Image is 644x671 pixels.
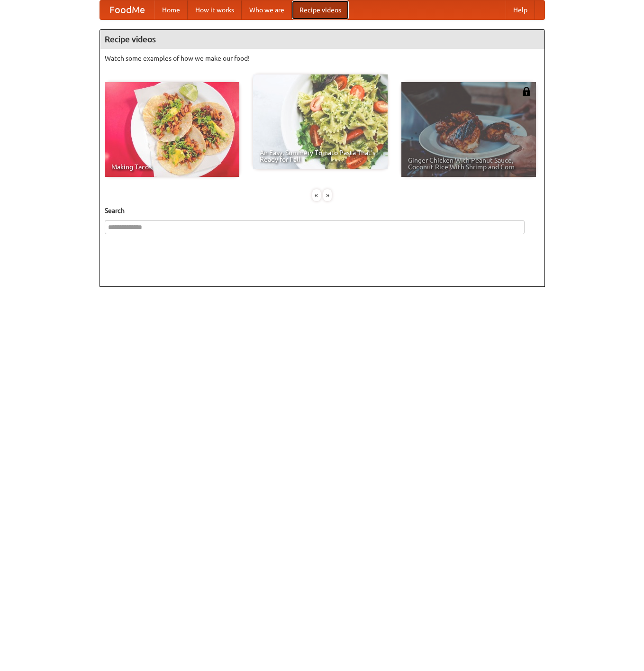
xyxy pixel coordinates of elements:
a: Who we are [242,0,292,19]
a: Making Tacos [105,82,239,177]
a: Help [506,0,535,19]
span: Making Tacos [111,164,233,170]
a: How it works [188,0,242,19]
span: An Easy, Summery Tomato Pasta That's Ready for Fall [260,149,381,163]
h5: Search [105,206,540,215]
a: Recipe videos [292,0,349,19]
a: FoodMe [100,0,154,19]
img: 483408.png [522,87,531,96]
div: « [312,189,321,201]
div: » [323,189,332,201]
h4: Recipe videos [100,30,544,49]
a: Home [154,0,188,19]
a: An Easy, Summery Tomato Pasta That's Ready for Fall [253,74,388,169]
p: Watch some examples of how we make our food! [105,54,540,63]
